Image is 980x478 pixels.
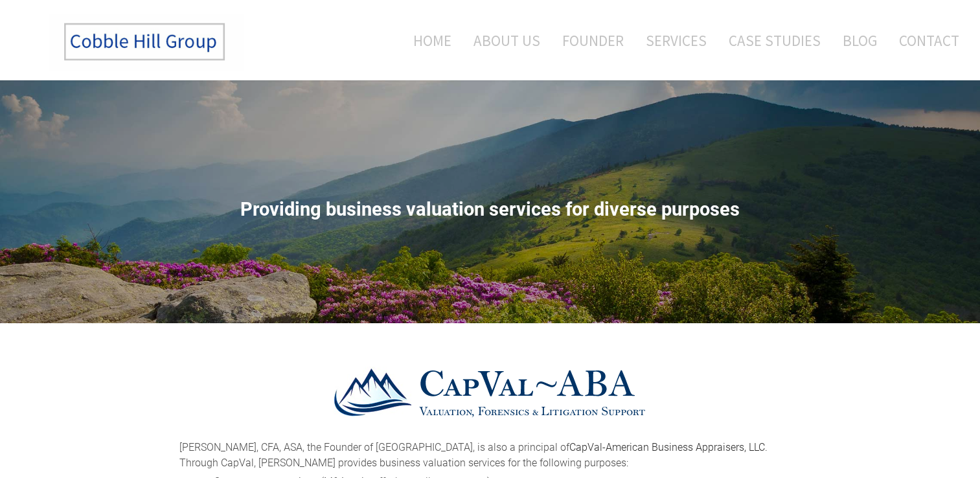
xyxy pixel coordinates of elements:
[328,359,652,425] img: Picture
[464,14,550,67] a: About Us
[553,14,633,67] a: Founder
[719,14,830,67] a: Case Studies
[49,14,244,71] img: The Cobble Hill Group LLC
[889,14,959,67] a: Contact
[394,14,461,67] a: Home
[240,198,740,220] span: Providing business valuation services for diverse purposes
[833,14,887,67] a: Blog
[636,14,716,67] a: Services
[569,441,765,453] a: CapVal-American Business Appraisers, LLC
